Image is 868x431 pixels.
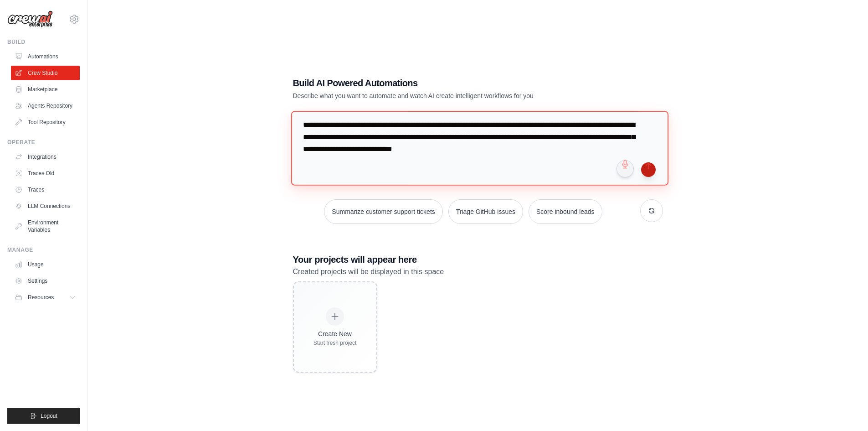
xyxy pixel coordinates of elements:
div: Operate [7,139,80,146]
a: Marketplace [11,82,80,97]
p: Created projects will be displayed in this space [293,266,663,278]
a: Traces [11,182,80,197]
button: Logout [7,408,80,424]
iframe: Chat Widget [822,387,868,431]
h1: Build AI Powered Automations [293,77,599,89]
p: Describe what you want to automate and watch AI create intelligent workflows for you [293,91,599,100]
div: Create New [313,329,357,338]
div: Build [7,38,80,46]
a: Tool Repository [11,115,80,130]
a: Crew Studio [11,66,80,80]
div: Start fresh project [313,339,357,347]
button: Score inbound leads [529,199,602,224]
button: Summarize customer support tickets [324,199,442,224]
span: Resources [28,294,54,301]
a: Usage [11,257,80,272]
a: Automations [11,49,80,64]
button: Triage GitHub issues [448,199,523,224]
button: Click to speak your automation idea [616,160,634,177]
img: Logo [7,10,53,28]
a: Environment Variables [11,215,80,237]
div: Manage [7,246,80,254]
a: Traces Old [11,166,80,181]
button: Get new suggestions [640,199,663,222]
span: Logout [41,412,57,420]
button: Resources [11,290,80,305]
h3: Your projects will appear here [293,253,663,266]
a: Settings [11,274,80,288]
a: Agents Repository [11,99,80,113]
a: LLM Connections [11,199,80,213]
a: Integrations [11,150,80,164]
